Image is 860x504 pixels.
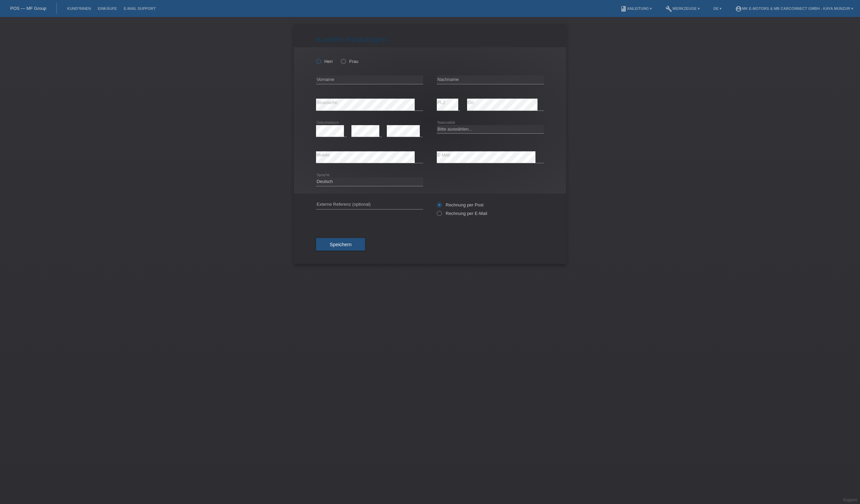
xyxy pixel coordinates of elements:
label: Rechnung per Post [437,202,483,207]
a: bookAnleitung ▾ [617,6,655,11]
h1: Kund*in hinzufügen [316,35,544,44]
i: account_circle [735,5,742,12]
a: buildWerkzeuge ▾ [662,6,703,11]
a: E-Mail Support [120,6,159,11]
input: Rechnung per Post [437,202,441,211]
i: build [665,5,672,12]
input: Rechnung per E-Mail [437,211,441,219]
span: Speichern [330,242,351,247]
label: Frau [341,59,358,64]
a: account_circleMK E-MOTORS & MB CarConnect GmbH - Kaya Munzur ▾ [732,6,857,11]
a: Einkäufe [94,6,120,11]
label: Rechnung per E-Mail [437,211,487,216]
a: Support [843,498,857,502]
label: Herr [316,59,333,64]
a: POS — MF Group [10,6,46,11]
a: DE ▾ [710,6,725,11]
input: Herr [316,59,320,63]
button: Speichern [316,238,365,251]
i: book [620,5,627,12]
a: Kund*innen [64,6,94,11]
input: Frau [341,59,345,63]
